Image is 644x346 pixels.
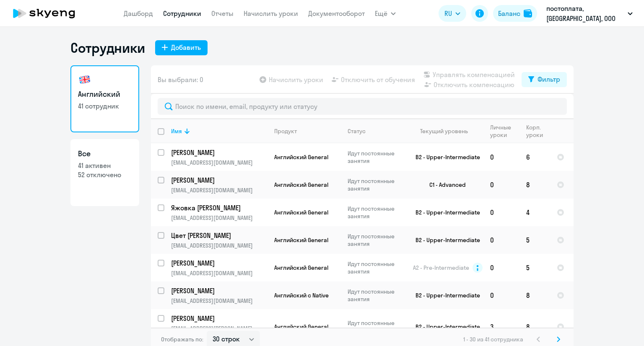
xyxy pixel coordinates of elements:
[171,159,267,166] p: [EMAIL_ADDRESS][DOMAIN_NAME]
[348,150,405,165] p: Идут постоянные занятия
[348,177,405,192] p: Идут постоянные занятия
[70,139,139,206] a: Все41 активен52 отключено
[463,336,523,343] span: 1 - 30 из 41 сотрудника
[78,101,132,111] p: 41 сотрудник
[483,226,519,254] td: 0
[375,5,396,22] button: Ещё
[439,5,466,22] button: RU
[483,281,519,309] td: 0
[78,89,132,100] h3: Английский
[519,171,550,199] td: 8
[171,314,266,323] p: [PERSON_NAME]
[171,203,266,212] p: Яжовка [PERSON_NAME]
[413,264,469,271] span: A2 - Pre-Intermediate
[171,286,267,295] a: [PERSON_NAME]
[405,281,483,309] td: B2 - Upper-Intermediate
[171,176,266,185] p: [PERSON_NAME]
[171,258,266,268] p: [PERSON_NAME]
[171,186,267,194] p: [EMAIL_ADDRESS][DOMAIN_NAME]
[155,40,208,55] button: Добавить
[420,127,468,135] div: Текущий уровень
[171,148,266,157] p: [PERSON_NAME]
[375,8,387,18] span: Ещё
[526,124,550,139] div: Корп. уроки
[163,9,201,18] a: Сотрудники
[171,286,266,295] p: [PERSON_NAME]
[171,314,267,323] a: [PERSON_NAME]
[483,171,519,199] td: 0
[483,143,519,171] td: 0
[483,199,519,226] td: 0
[244,9,298,18] a: Начислить уроки
[78,73,91,86] img: english
[490,124,514,139] div: Личные уроки
[171,203,267,212] a: Яжовка [PERSON_NAME]
[171,269,267,277] p: [EMAIL_ADDRESS][DOMAIN_NAME]
[526,124,544,139] div: Корп. уроки
[171,258,267,268] a: [PERSON_NAME]
[405,199,483,226] td: B2 - Upper-Intermediate
[538,74,560,84] div: Фильтр
[274,153,328,161] span: Английский General
[274,236,328,244] span: Английский General
[171,148,267,157] a: [PERSON_NAME]
[519,226,550,254] td: 5
[524,9,532,18] img: balance
[412,127,483,135] div: Текущий уровень
[519,199,550,226] td: 4
[483,254,519,281] td: 0
[158,98,567,115] input: Поиск по имени, email, продукту или статусу
[274,127,297,135] div: Продукт
[483,309,519,344] td: 3
[171,231,266,240] p: Цвет [PERSON_NAME]
[405,309,483,344] td: B2 - Upper-Intermediate
[158,75,203,85] span: Вы выбрали: 0
[405,226,483,254] td: B2 - Upper-Intermediate
[171,214,267,222] p: [EMAIL_ADDRESS][DOMAIN_NAME]
[171,297,267,305] p: [EMAIL_ADDRESS][DOMAIN_NAME]
[348,260,405,275] p: Идут постоянные занятия
[542,3,637,23] button: постоплата, [GEOGRAPHIC_DATA], ООО
[519,309,550,344] td: 8
[171,231,267,240] a: Цвет [PERSON_NAME]
[274,323,328,331] span: Английский General
[171,176,267,185] a: [PERSON_NAME]
[274,209,328,216] span: Английский General
[405,143,483,171] td: B2 - Upper-Intermediate
[348,288,405,303] p: Идут постоянные занятия
[519,254,550,281] td: 5
[171,42,201,52] div: Добавить
[522,72,567,87] button: Фильтр
[70,65,139,132] a: Английский41 сотрудник
[78,170,132,179] p: 52 отключено
[348,127,405,135] div: Статус
[161,336,203,343] span: Отображать по:
[546,3,624,23] p: постоплата, [GEOGRAPHIC_DATA], ООО
[70,39,145,56] h1: Сотрудники
[348,127,366,135] div: Статус
[405,171,483,199] td: C1 - Advanced
[171,242,267,249] p: [EMAIL_ADDRESS][DOMAIN_NAME]
[490,124,519,139] div: Личные уроки
[171,325,267,340] p: [EMAIL_ADDRESS][PERSON_NAME][DOMAIN_NAME]
[124,9,153,18] a: Дашборд
[444,8,452,18] span: RU
[211,9,234,18] a: Отчеты
[171,127,182,135] div: Имя
[493,5,537,22] button: Балансbalance
[519,281,550,309] td: 8
[274,127,340,135] div: Продукт
[78,148,132,159] h3: Все
[348,232,405,248] p: Идут постоянные занятия
[274,292,329,299] span: Английский с Native
[519,143,550,171] td: 6
[78,161,132,170] p: 41 активен
[498,8,520,18] div: Баланс
[274,181,328,188] span: Английский General
[348,319,405,334] p: Идут постоянные занятия
[171,127,267,135] div: Имя
[348,205,405,220] p: Идут постоянные занятия
[274,264,328,271] span: Английский General
[308,9,365,18] a: Документооборот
